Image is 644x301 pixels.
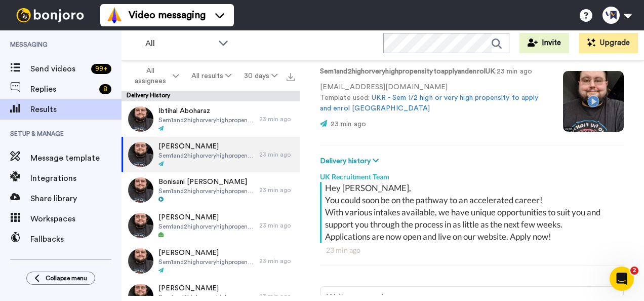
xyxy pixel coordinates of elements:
[122,137,300,172] a: [PERSON_NAME]Sem1and2highorveryhighpropensitytoapplyandenrolUK23 min ago
[630,267,638,275] span: 2
[320,66,548,77] p: : 23 min ago
[325,182,621,243] div: Hey [PERSON_NAME], You could soon be on the pathway to an accelerated career! With various intake...
[519,33,569,53] button: Invite
[320,68,495,75] strong: Sem1and2highorveryhighpropensitytoapplyandenrolUK
[259,150,295,159] div: 23 min ago
[128,248,153,274] img: 2bcce785-2970-45cb-824a-f803097733d7-thumb.jpg
[158,258,254,266] span: Sem1and2highorveryhighpropensitytoapplyandenrolUK
[128,106,153,132] img: 2bcce785-2970-45cb-824a-f803097733d7-thumb.jpg
[158,141,254,152] span: [PERSON_NAME]
[130,66,171,86] span: All assignees
[99,84,111,94] div: 8
[30,83,95,95] span: Replies
[237,67,284,85] button: 30 days
[158,187,254,195] span: Sem1and2highorveryhighpropensitytoapplyandenrolUK
[259,257,295,265] div: 23 min ago
[259,115,295,123] div: 23 min ago
[158,152,254,160] span: Sem1and2highorveryhighpropensitytoapplyandenrolUK
[129,8,206,22] span: Video messaging
[158,212,254,222] span: [PERSON_NAME]
[320,167,624,182] div: UK Recruitment Team
[91,64,111,74] div: 99 +
[30,103,122,116] span: Results
[158,222,254,231] span: Sem1and2highorveryhighpropensitytoapplyandenrolUK
[128,142,153,167] img: 2bcce785-2970-45cb-824a-f803097733d7-thumb.jpg
[320,82,548,114] p: [EMAIL_ADDRESS][DOMAIN_NAME] Template used:
[12,8,88,22] img: bj-logo-header-white.svg
[158,106,254,116] span: Ibtihal Aboharaz
[46,274,87,282] span: Collapse menu
[122,172,300,208] a: Bonisani [PERSON_NAME]Sem1and2highorveryhighpropensitytoapplyandenrolUK23 min ago
[610,267,634,291] iframe: Intercom live chat
[259,292,295,300] div: 23 min ago
[185,67,238,85] button: All results
[30,172,122,184] span: Integrations
[284,68,298,84] button: Export all results that match these filters now.
[122,208,300,243] a: [PERSON_NAME]Sem1and2highorveryhighpropensitytoapplyandenrolUK23 min ago
[158,283,254,293] span: [PERSON_NAME]
[122,91,300,101] div: Delivery History
[320,94,538,112] a: UKR - Sem 1/2 high or very high propensity to apply and enrol [GEOGRAPHIC_DATA]
[579,33,638,53] button: Upgrade
[30,152,122,164] span: Message template
[128,213,153,238] img: 2bcce785-2970-45cb-824a-f803097733d7-thumb.jpg
[158,248,254,258] span: [PERSON_NAME]
[122,101,300,137] a: Ibtihal AboharazSem1and2highorveryhighpropensitytoapplyandenrolUK23 min ago
[326,245,618,255] div: 23 min ago
[331,121,366,128] span: 23 min ago
[30,213,122,225] span: Workspaces
[122,243,300,279] a: [PERSON_NAME]Sem1and2highorveryhighpropensitytoapplyandenrolUK23 min ago
[259,186,295,194] div: 23 min ago
[145,37,213,50] span: All
[30,193,122,205] span: Share library
[30,233,122,245] span: Fallbacks
[26,272,95,285] button: Collapse menu
[287,73,295,81] img: export.svg
[259,221,295,230] div: 23 min ago
[158,177,254,187] span: Bonisani [PERSON_NAME]
[320,156,382,167] button: Delivery history
[128,177,153,203] img: 2bcce785-2970-45cb-824a-f803097733d7-thumb.jpg
[124,62,185,90] button: All assignees
[106,7,123,23] img: vm-color.svg
[158,116,254,124] span: Sem1and2highorveryhighpropensitytoapplyandenrolUK
[30,63,87,75] span: Send videos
